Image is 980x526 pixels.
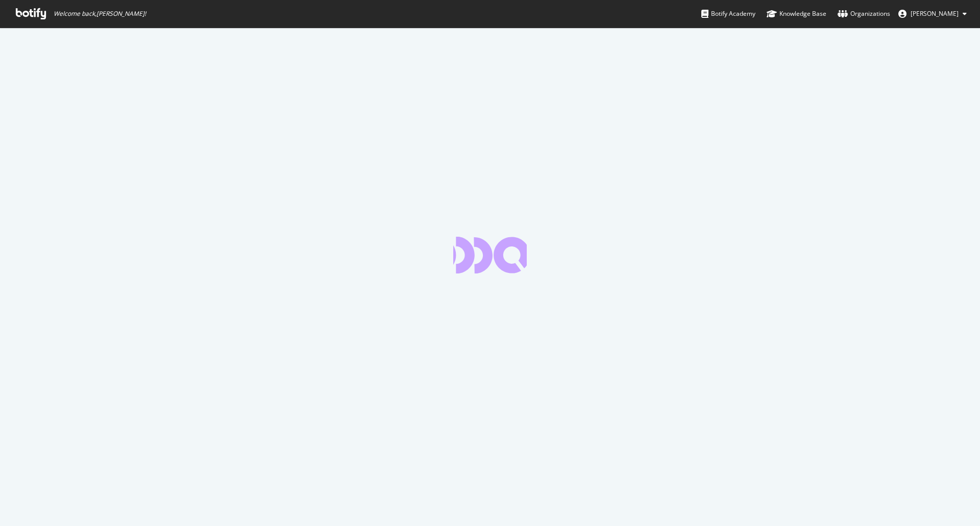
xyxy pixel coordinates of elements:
[890,6,975,22] button: [PERSON_NAME]
[838,9,890,19] div: Organizations
[701,9,755,19] div: Botify Academy
[54,10,146,18] span: Welcome back, [PERSON_NAME] !
[911,9,959,18] span: Anthony Lunay
[767,9,826,19] div: Knowledge Base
